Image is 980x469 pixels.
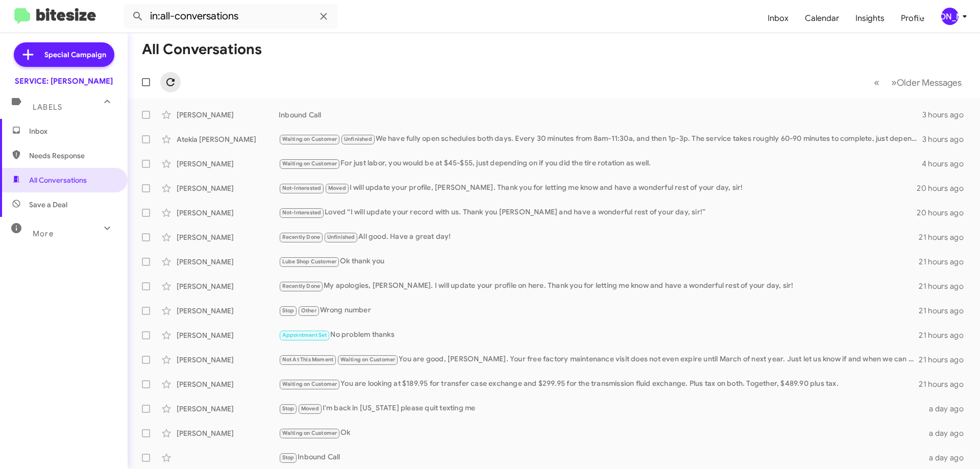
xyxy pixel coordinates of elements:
span: » [891,76,897,89]
span: Not-Interested [282,209,322,216]
div: [PERSON_NAME] [177,355,279,365]
div: All good. Have a great day! [279,231,919,243]
div: a day ago [923,428,972,438]
div: 21 hours ago [919,257,972,267]
span: Inbox [29,126,116,136]
span: Waiting on Customer [282,430,337,436]
div: Ok thank you [279,256,919,267]
div: You are looking at $189.95 for transfer case exchange and $299.95 for the transmission fluid exch... [279,378,919,390]
span: Other [301,307,316,314]
div: 21 hours ago [919,306,972,316]
div: Inbound Call [279,110,922,120]
h1: All Conversations [142,41,262,58]
span: Waiting on Customer [340,356,396,363]
div: [PERSON_NAME] [177,330,279,340]
div: 3 hours ago [922,134,972,144]
div: 3 hours ago [922,110,972,120]
div: [PERSON_NAME] [941,8,959,25]
a: Special Campaign [14,42,114,67]
div: [PERSON_NAME] [177,281,279,291]
a: Profile [893,4,933,33]
div: 21 hours ago [919,281,972,291]
div: [PERSON_NAME] [177,306,279,316]
span: Special Campaign [44,50,106,60]
div: [PERSON_NAME] [177,159,279,169]
span: Stop [282,454,295,461]
div: We have fully open schedules both days. Every 30 minutes from 8am-11:30a, and then 1p-3p. The ser... [279,133,922,145]
div: Wrong number [279,305,919,316]
span: Waiting on Customer [282,381,337,387]
div: Atekia [PERSON_NAME] [177,134,279,144]
div: You are good, [PERSON_NAME]. Your free factory maintenance visit does not even expire until March... [279,354,919,365]
div: 21 hours ago [919,232,972,242]
span: Needs Response [29,151,116,161]
input: Search [124,4,338,29]
span: Stop [282,307,295,314]
button: [PERSON_NAME] [933,8,969,25]
a: Calendar [797,4,847,33]
span: Unfinished [327,234,355,240]
span: All Conversations [29,175,87,185]
span: Lube Shop Customer [282,258,337,265]
span: Older Messages [897,77,962,88]
div: No problem thanks [279,329,919,341]
div: [PERSON_NAME] [177,428,279,438]
span: Stop [282,405,295,412]
div: [PERSON_NAME] [177,232,279,242]
div: [PERSON_NAME] [177,208,279,218]
span: Waiting on Customer [282,160,337,167]
div: Inbound Call [279,452,923,463]
div: 21 hours ago [919,330,972,340]
span: Appointment Set [282,332,327,338]
span: « [874,76,879,89]
span: Moved [328,185,346,191]
span: Save a Deal [29,200,67,210]
div: My apologies, [PERSON_NAME]. I will update your profile on here. Thank you for letting me know an... [279,280,919,292]
a: Insights [847,4,893,33]
div: 20 hours ago [917,183,972,193]
div: 21 hours ago [919,379,972,389]
button: Next [885,72,968,93]
div: [PERSON_NAME] [177,404,279,414]
span: Not At This Moment [282,356,334,363]
a: Inbox [759,4,797,33]
span: Recently Done [282,283,321,289]
div: [PERSON_NAME] [177,110,279,120]
div: 20 hours ago [917,208,972,218]
span: Recently Done [282,234,321,240]
span: Labels [33,103,62,112]
div: [PERSON_NAME] [177,257,279,267]
div: [PERSON_NAME] [177,379,279,389]
div: I'm back in [US_STATE] please quit texting me [279,403,923,414]
button: Previous [868,72,886,93]
div: SERVICE: [PERSON_NAME] [15,76,113,86]
nav: Page navigation example [868,72,968,93]
div: For just labor, you would be at $45-$55, just depending on if you did the tire rotation as well. [279,158,922,169]
div: Ok [279,427,923,439]
div: Loved “I will update your record with us. Thank you [PERSON_NAME] and have a wonderful rest of yo... [279,207,917,218]
div: a day ago [923,404,972,414]
span: More [33,229,54,238]
div: 4 hours ago [922,159,972,169]
span: Waiting on Customer [282,136,337,142]
div: a day ago [923,453,972,463]
span: Moved [301,405,319,412]
div: 21 hours ago [919,355,972,365]
div: [PERSON_NAME] [177,183,279,193]
span: Not-Interested [282,185,322,191]
span: Unfinished [344,136,372,142]
div: I will update your profile, [PERSON_NAME]. Thank you for letting me know and have a wonderful res... [279,182,917,194]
